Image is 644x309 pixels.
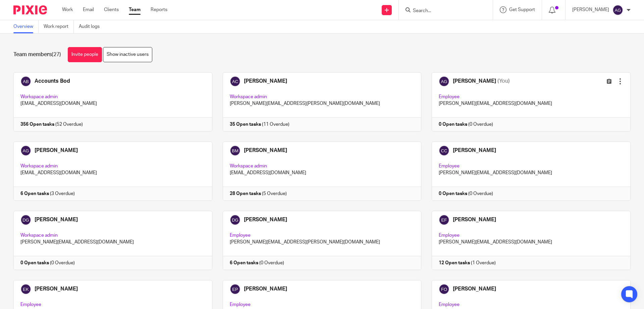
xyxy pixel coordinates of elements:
span: Get Support [509,7,535,12]
img: Pixie [13,5,47,14]
a: Invite people [68,47,102,62]
a: Show inactive users [103,47,152,62]
a: Team [129,6,141,13]
a: Overview [13,20,39,33]
span: (27) [52,52,61,57]
a: Reports [151,6,167,13]
img: svg%3E [612,5,623,15]
a: Work [62,6,73,13]
a: Work report [44,20,74,33]
input: Search [412,8,473,14]
p: [PERSON_NAME] [572,6,609,13]
a: Email [83,6,94,13]
h1: Team members [13,51,61,58]
a: Audit logs [79,20,105,33]
a: Clients [104,6,119,13]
